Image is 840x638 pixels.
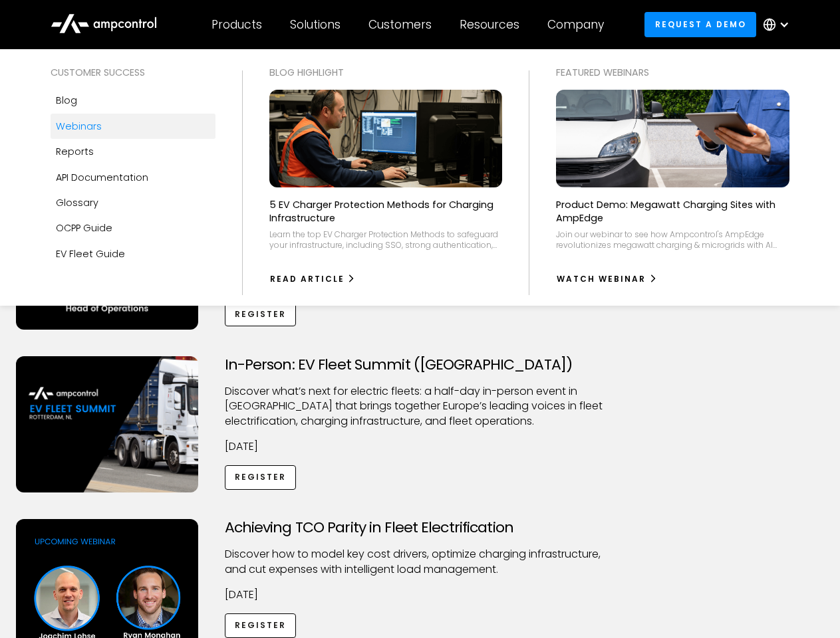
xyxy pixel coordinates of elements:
div: Customer success [51,65,215,80]
div: Webinars [56,119,102,134]
div: Solutions [290,17,341,32]
div: watch webinar [557,273,646,285]
a: Read Article [269,268,356,290]
div: Join our webinar to see how Ampcontrol's AmpEdge revolutionizes megawatt charging & microgrids wi... [556,229,789,250]
a: Register [225,302,297,326]
div: Reports [56,144,94,159]
div: Products [211,17,262,32]
div: EV Fleet Guide [56,247,125,261]
div: Read Article [270,273,345,285]
a: Blog [51,88,215,113]
h3: In-Person: EV Fleet Summit ([GEOGRAPHIC_DATA]) [225,356,616,373]
a: API Documentation [51,165,215,190]
a: Request a demo [644,12,756,37]
div: Blog Highlight [269,65,503,80]
div: Company [547,17,604,32]
div: Featured webinars [556,65,789,80]
div: Resources [460,17,519,32]
div: Learn the top EV Charger Protection Methods to safeguard your infrastructure, including SSO, stro... [269,229,503,250]
p: Discover how to model key cost drivers, optimize charging infrastructure, and cut expenses with i... [225,547,616,577]
a: Webinars [51,114,215,139]
a: watch webinar [556,268,658,290]
a: Register [225,613,297,638]
div: Blog [56,93,77,108]
a: Register [225,465,297,490]
a: OCPP Guide [51,215,215,241]
h3: Achieving TCO Parity in Fleet Electrification [225,519,616,536]
a: EV Fleet Guide [51,241,215,266]
p: [DATE] [225,587,616,602]
div: Glossary [56,195,98,210]
div: Customers [368,17,432,32]
a: Glossary [51,190,215,215]
div: OCPP Guide [56,221,112,235]
div: API Documentation [56,170,148,185]
p: Product Demo: Megawatt Charging Sites with AmpEdge [556,198,789,225]
p: ​Discover what’s next for electric fleets: a half-day in-person event in [GEOGRAPHIC_DATA] that b... [225,384,616,429]
p: 5 EV Charger Protection Methods for Charging Infrastructure [269,198,503,225]
p: [DATE] [225,439,616,454]
a: Reports [51,139,215,164]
